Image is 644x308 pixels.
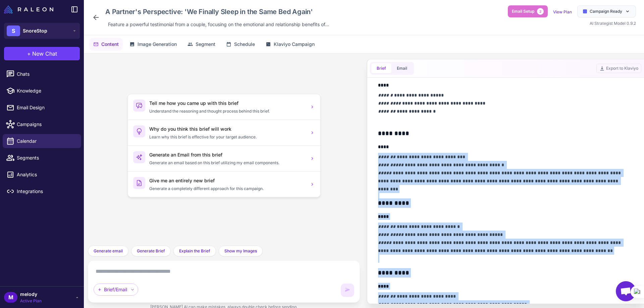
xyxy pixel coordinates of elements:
[4,5,56,13] a: Raleon Logo
[3,168,81,182] a: Analytics
[222,38,259,51] button: Schedule
[149,160,306,166] p: Generate an email based on this brief utilizing my email components.
[17,70,76,78] span: Chats
[553,9,572,14] a: View Plan
[17,137,76,145] span: Calendar
[149,100,306,107] h3: Tell me how you came up with this brief
[108,21,329,28] span: Feature a powerful testimonial from a couple, focusing on the emotional and relationship benefits...
[4,292,17,303] div: M
[183,38,219,51] button: Segment
[27,50,31,58] span: +
[17,154,76,162] span: Segments
[88,246,128,256] button: Generate email
[17,121,76,128] span: Campaigns
[17,87,76,95] span: Knowledge
[173,246,216,256] button: Explain the Brief
[32,50,57,58] span: New Chat
[3,134,81,148] a: Calendar
[262,38,319,51] button: Klaviyo Campaign
[616,281,636,301] div: Open chat
[149,134,306,140] p: Learn why this brief is effective for your target audience.
[224,248,257,254] span: Show my Images
[4,47,80,60] button: +New Chat
[94,284,138,296] div: Brief/Email
[149,108,306,114] p: Understand the reasoning and thought process behind this brief.
[94,248,123,254] span: Generate email
[512,8,534,14] span: Email Setup
[17,171,76,178] span: Analytics
[3,84,81,98] a: Knowledge
[149,125,306,133] h3: Why do you think this brief will work
[3,184,81,198] a: Integrations
[596,64,641,73] button: Export to Klaviyo
[137,248,165,254] span: Generate Brief
[131,246,171,256] button: Generate Brief
[149,186,306,192] p: Generate a completely different approach for this campaign.
[3,67,81,81] a: Chats
[149,177,306,184] h3: Give me an entirely new brief
[3,117,81,131] a: Campaigns
[537,8,544,15] span: 2
[20,291,42,298] span: melody
[590,21,636,26] span: AI Strategist Model 0.9.2
[103,5,332,18] div: Click to edit campaign name
[4,5,53,13] img: Raleon Logo
[196,41,215,48] span: Segment
[17,104,76,111] span: Email Design
[508,5,548,17] button: Email Setup2
[3,151,81,165] a: Segments
[89,38,123,51] button: Content
[20,298,42,304] span: Active Plan
[7,25,20,36] div: S
[125,38,181,51] button: Image Generation
[17,188,76,195] span: Integrations
[4,23,80,39] button: SSnoreStop
[371,63,391,73] button: Brief
[105,19,332,29] div: Click to edit description
[3,101,81,115] a: Email Design
[391,63,413,73] button: Email
[23,27,47,35] span: SnoreStop
[274,41,315,48] span: Klaviyo Campaign
[234,41,255,48] span: Schedule
[101,41,119,48] span: Content
[219,246,263,256] button: Show my Images
[149,151,306,159] h3: Generate an Email from this brief
[138,41,177,48] span: Image Generation
[179,248,210,254] span: Explain the Brief
[590,8,622,14] span: Campaign Ready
